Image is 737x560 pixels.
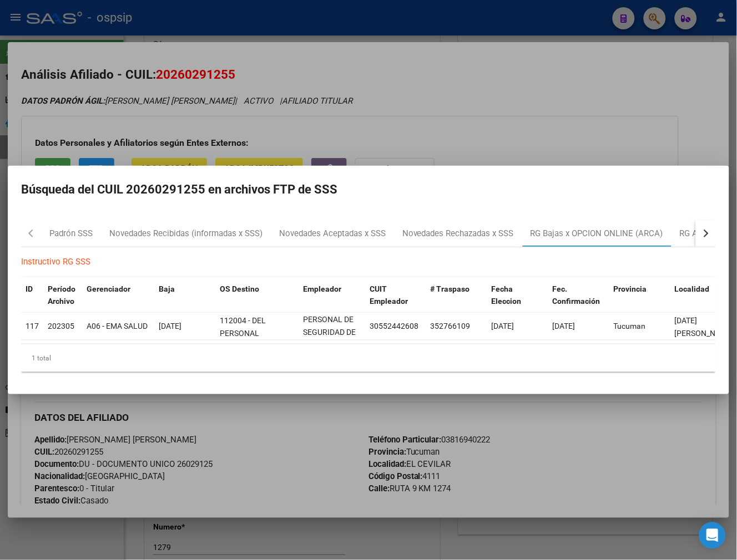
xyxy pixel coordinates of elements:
[553,284,600,306] span: Fec. Confirmación
[109,227,263,240] div: Novedades Recibidas (informadas x SSS)
[303,284,341,293] span: Empleador
[699,522,726,549] div: Open Intercom Messenger
[215,277,299,314] datatable-header-cell: OS Destino
[154,277,215,314] datatable-header-cell: Baja
[609,277,670,314] datatable-header-cell: Provincia
[220,316,280,375] span: 112004 - DEL PERSONAL SUPERIOR MERCEDES BENZ ARGENTINA
[531,227,663,240] div: RG Bajas x OPCION ONLINE (ARCA)
[82,277,154,314] datatable-header-cell: Gerenciador
[21,277,43,314] datatable-header-cell: ID
[21,344,716,372] div: 1 total
[370,322,418,330] span: 30552442608
[299,277,365,314] datatable-header-cell: Empleador
[21,257,90,267] a: Instructivo RG SSS
[431,322,471,330] span: 352766109
[370,284,408,306] span: CUIT Empleador
[614,322,646,330] span: Tucuman
[365,277,426,314] datatable-header-cell: CUIT Empleador
[159,320,211,333] div: [DATE]
[431,284,470,293] span: # Traspaso
[670,277,731,314] datatable-header-cell: Localidad
[402,227,514,240] div: Novedades Rechazadas x SSS
[21,179,716,200] h2: Búsqueda del CUIL 20260291255 en archivos FTP de SSS
[159,284,175,293] span: Baja
[220,284,259,293] span: OS Destino
[614,284,647,293] span: Provincia
[48,322,74,330] span: 202305
[553,322,576,330] span: [DATE]
[303,301,361,338] div: UNION PERSONAL DE SEGURIDAD DE
[279,227,386,240] div: Novedades Aceptadas x SSS
[49,227,93,240] div: Padrón SSS
[48,284,75,306] span: Período Archivo
[87,322,148,330] span: A06 - EMA SALUD
[492,322,514,330] span: [DATE]
[26,322,48,330] span: 11740
[43,277,82,314] datatable-header-cell: Período Archivo
[26,284,33,293] span: ID
[487,277,548,314] datatable-header-cell: Fecha Eleccion
[675,284,710,293] span: Localidad
[492,284,522,306] span: Fecha Eleccion
[548,277,609,314] datatable-header-cell: Fec. Confirmación
[426,277,487,314] datatable-header-cell: # Traspaso
[87,284,130,293] span: Gerenciador
[675,316,734,350] span: SAN MIGUEL DE TUCUMAN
